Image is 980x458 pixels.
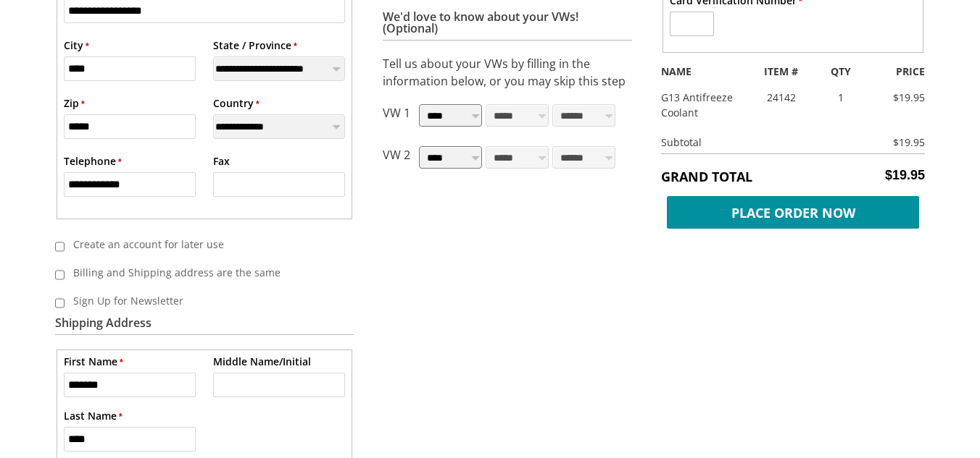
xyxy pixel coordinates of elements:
[650,64,745,79] div: NAME
[661,192,925,225] button: Place Order Now
[65,232,334,256] label: Create an account for later use
[383,104,410,132] p: VW 1
[64,153,122,169] label: Telephone
[745,64,817,79] div: ITEM #
[383,11,632,41] h3: We'd love to know about your VWs! (Optional)
[864,90,936,105] div: $19.95
[383,146,410,174] p: VW 2
[64,38,89,53] label: City
[64,408,122,423] label: Last Name
[650,90,745,120] div: G13 Antifreeze Coolant
[864,64,936,79] div: PRICE
[213,153,230,169] label: Fax
[64,96,85,111] label: Zip
[879,135,925,150] div: $19.95
[64,354,123,369] label: First Name
[885,168,925,183] span: $19.95
[383,55,632,90] p: Tell us about your VWs by filling in the information below, or you may skip this step
[65,289,334,313] label: Sign Up for Newsletter
[817,90,865,105] div: 1
[661,168,925,185] h5: Grand Total
[65,260,334,284] label: Billing and Shipping address are the same
[650,135,879,150] div: Subtotal
[667,196,919,229] span: Place Order Now
[213,354,311,369] label: Middle Name/Initial
[745,90,817,105] div: 24142
[213,38,297,53] label: State / Province
[817,64,865,79] div: QTY
[213,96,259,111] label: Country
